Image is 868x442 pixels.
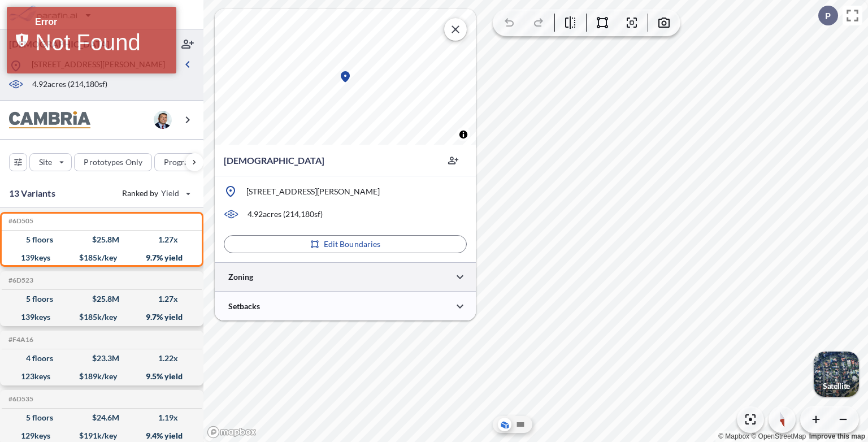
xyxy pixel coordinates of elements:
[825,11,831,21] p: P
[514,418,527,431] button: Site Plan
[823,382,850,391] p: Satellite
[9,187,55,200] p: 13 Variants
[224,235,467,253] button: Edit Boundaries
[6,276,33,284] h5: Click to copy the code
[207,426,257,439] a: Mapbox homepage
[228,301,260,312] p: Setbacks
[215,9,476,145] canvas: Map
[6,395,33,403] h5: Click to copy the code
[113,184,198,202] button: Ranked by Yield
[718,432,749,440] a: Mapbox
[498,418,511,431] button: Aerial View
[224,154,324,167] p: [DEMOGRAPHIC_DATA]
[29,153,72,171] button: Site
[74,153,152,171] button: Prototypes Only
[161,188,180,199] span: Yield
[84,157,142,168] p: Prototypes Only
[154,111,172,129] img: user logo
[457,128,470,141] button: Toggle attribution
[9,111,90,129] img: BrandImage
[460,128,467,141] span: Toggle attribution
[809,432,865,440] a: Improve this map
[6,336,33,344] h5: Click to copy the code
[338,70,352,84] div: Map marker
[248,209,323,220] p: 4.92 acres ( 214,180 sf)
[6,217,33,225] h5: Click to copy the code
[35,29,168,56] h1: Not Found
[751,432,806,440] a: OpenStreetMap
[324,239,381,250] p: Edit Boundaries
[164,157,196,168] p: Program
[39,157,52,168] p: Site
[154,153,215,171] button: Program
[814,352,859,397] img: Switcher Image
[35,15,168,29] div: Error
[246,186,380,197] p: [STREET_ADDRESS][PERSON_NAME]
[814,352,859,397] button: Switcher ImageSatellite
[32,79,107,91] p: 4.92 acres ( 214,180 sf)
